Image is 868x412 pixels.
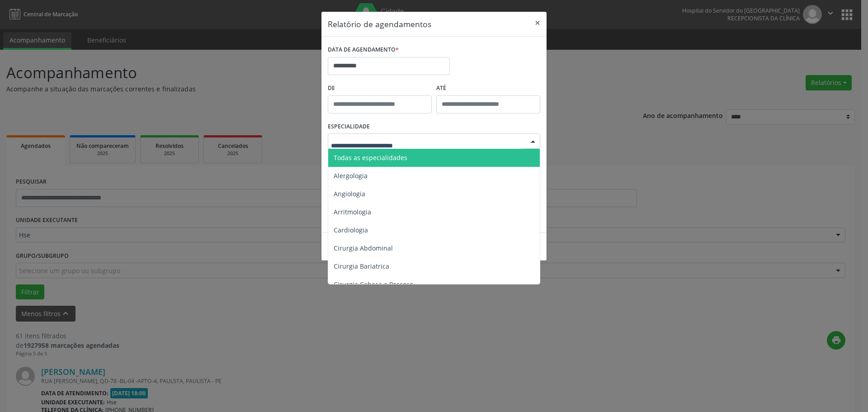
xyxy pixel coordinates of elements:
[334,153,407,162] span: Todas as especialidades
[334,226,368,234] span: Cardiologia
[528,12,547,34] button: Close
[436,81,540,95] label: ATÉ
[334,189,365,198] span: Angiologia
[328,18,431,30] h5: Relatório de agendamentos
[334,280,413,289] span: Cirurgia Cabeça e Pescoço
[334,171,368,180] span: Alergologia
[328,81,432,95] label: De
[328,120,370,134] label: ESPECIALIDADE
[328,43,399,57] label: DATA DE AGENDAMENTO
[334,244,393,252] span: Cirurgia Abdominal
[334,262,389,270] span: Cirurgia Bariatrica
[334,208,371,216] span: Arritmologia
